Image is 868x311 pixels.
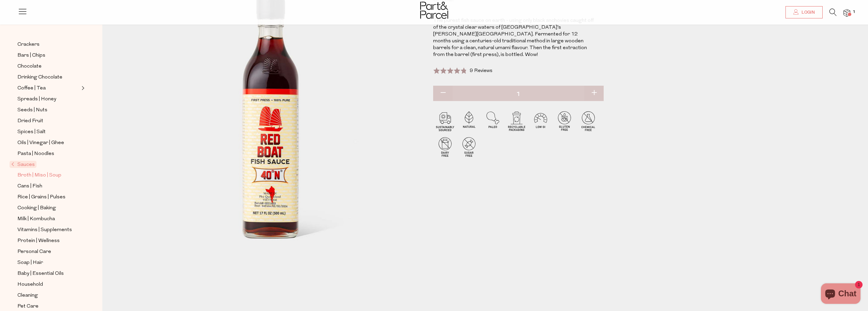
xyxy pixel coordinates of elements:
a: Soap | Hair [17,258,79,267]
img: P_P-ICONS-Live_Bec_V11_Gluten_Free.svg [553,109,576,133]
span: Household [17,281,43,289]
span: Login [800,10,815,15]
img: P_P-ICONS-Live_Bec_V11_Low_Gi.svg [529,109,553,133]
a: Vitamins | Supplements [17,226,79,234]
span: Bars | Chips [17,52,45,60]
img: P_P-ICONS-Live_Bec_V11_Recyclable_Packaging.svg [505,109,529,133]
p: The purest fish sauce on earth - using only black anchovies caught off of the crystal clear water... [433,17,595,58]
span: Protein | Wellness [17,237,60,245]
span: Pet Care [17,302,39,311]
img: Part&Parcel [420,2,448,19]
span: Pasta | Noodles [17,150,54,158]
span: Baby | Essential Oils [17,270,64,278]
a: Pasta | Noodles [17,150,79,158]
img: P_P-ICONS-Live_Bec_V11_Sustainable_Sourced.svg [433,109,457,133]
a: Oils | Vinegar | Ghee [17,139,79,147]
span: Vitamins | Supplements [17,226,72,234]
img: P_P-ICONS-Live_Bec_V11_Chemical_Free.svg [576,109,600,133]
span: 1 [851,9,857,15]
a: Household [17,280,79,289]
a: Bars | Chips [17,51,79,60]
a: Broth | Miso | Soup [17,171,79,180]
span: Sauces [10,161,36,168]
span: Milk | Kombucha [17,215,55,223]
a: Milk | Kombucha [17,215,79,223]
span: Seeds | Nuts [17,106,47,114]
a: Seeds | Nuts [17,106,79,114]
inbox-online-store-chat: Shopify online store chat [819,283,863,306]
a: Pet Care [17,302,79,311]
a: Personal Care [17,248,79,256]
span: 9 Reviews [470,68,492,73]
span: Oils | Vinegar | Ghee [17,139,64,147]
a: Spreads | Honey [17,95,79,103]
a: Cooking | Baking [17,204,79,212]
span: Soap | Hair [17,259,43,267]
span: Cooking | Baking [17,204,56,212]
input: QTY Fish Sauce [433,86,604,103]
img: P_P-ICONS-Live_Bec_V11_Sugar_Free.svg [457,135,481,159]
span: Cans | Fish [17,182,42,190]
a: Cans | Fish [17,182,79,190]
span: Broth | Miso | Soup [17,171,61,180]
a: Chocolate [17,62,79,71]
span: Coffee | Tea [17,84,46,93]
a: Dried Fruit [17,117,79,125]
a: 1 [843,9,850,16]
img: P_P-ICONS-Live_Bec_V11_Natural.svg [457,109,481,133]
a: Crackers [17,40,79,49]
a: Drinking Chocolate [17,73,79,82]
span: Rice | Grains | Pulses [17,193,65,201]
span: Chocolate [17,62,42,71]
span: Crackers [17,41,40,49]
button: Expand/Collapse Coffee | Tea [80,84,85,92]
a: Baby | Essential Oils [17,269,79,278]
span: Dried Fruit [17,117,43,125]
a: Cleaning [17,291,79,300]
span: Spices | Salt [17,128,46,136]
img: P_P-ICONS-Live_Bec_V11_Dairy_Free.svg [433,135,457,159]
a: Sauces [11,160,79,169]
span: Drinking Chocolate [17,73,62,82]
img: P_P-ICONS-Live_Bec_V11_Paleo.svg [481,109,505,133]
a: Rice | Grains | Pulses [17,193,79,201]
span: Personal Care [17,248,51,256]
span: Cleaning [17,292,38,300]
a: Protein | Wellness [17,237,79,245]
a: Coffee | Tea [17,84,79,93]
a: Spices | Salt [17,128,79,136]
span: Spreads | Honey [17,95,56,103]
a: Login [785,6,823,18]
